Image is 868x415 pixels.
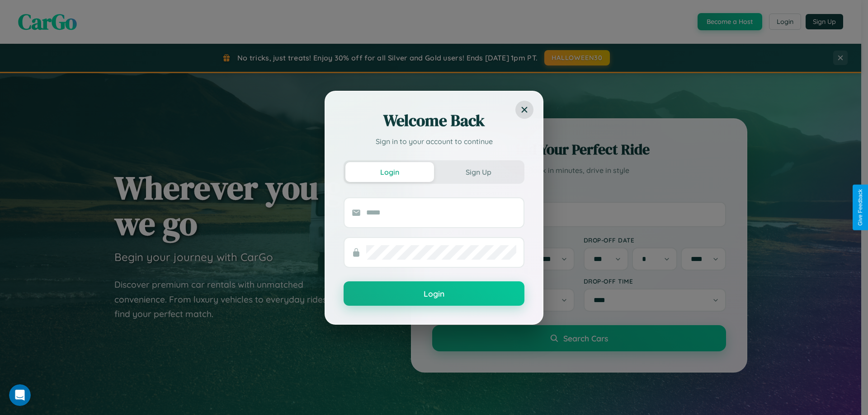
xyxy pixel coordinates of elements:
[345,162,434,182] button: Login
[344,110,524,131] h2: Welcome Back
[344,281,524,306] button: Login
[434,162,523,182] button: Sign Up
[344,136,524,147] p: Sign in to your account to continue
[9,384,31,406] iframe: Intercom live chat
[857,189,863,226] div: Give Feedback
